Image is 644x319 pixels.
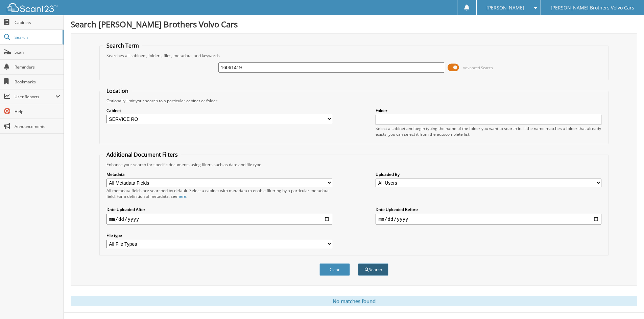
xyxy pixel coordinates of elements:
button: Search [358,263,388,276]
span: Search [15,34,59,40]
span: Announcements [15,124,60,129]
label: Cabinet [106,108,332,113]
span: Cabinets [15,20,60,25]
legend: Search Term [103,42,142,49]
div: Select a cabinet and begin typing the name of the folder you want to search in. If the name match... [376,126,601,137]
legend: Location [103,87,132,95]
span: Help [15,109,60,114]
span: Bookmarks [15,79,60,85]
label: Date Uploaded After [106,207,332,212]
span: Reminders [15,64,60,70]
label: Uploaded By [376,171,601,177]
legend: Additional Document Filters [103,151,181,158]
iframe: Chat Widget [610,287,644,319]
label: Date Uploaded Before [376,207,601,212]
label: Folder [376,108,601,113]
img: scan123-logo-white.svg [7,3,57,12]
input: end [376,214,601,224]
h1: Search [PERSON_NAME] Brothers Volvo Cars [71,19,637,30]
label: Metadata [106,171,332,177]
span: Advanced Search [463,65,493,70]
div: Searches all cabinets, folders, files, metadata, and keywords [103,53,605,58]
button: Clear [319,263,350,276]
label: File type [106,233,332,238]
div: Enhance your search for specific documents using filters such as date and file type. [103,162,605,167]
span: [PERSON_NAME] Brothers Volvo Cars [551,6,634,10]
span: [PERSON_NAME] [486,6,524,10]
input: start [106,214,332,224]
div: All metadata fields are searched by default. Select a cabinet with metadata to enable filtering b... [106,188,332,199]
a: here [177,193,186,199]
span: User Reports [15,94,55,100]
div: Optionally limit your search to a particular cabinet or folder [103,98,605,104]
div: No matches found [71,296,637,306]
span: Scan [15,49,60,55]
